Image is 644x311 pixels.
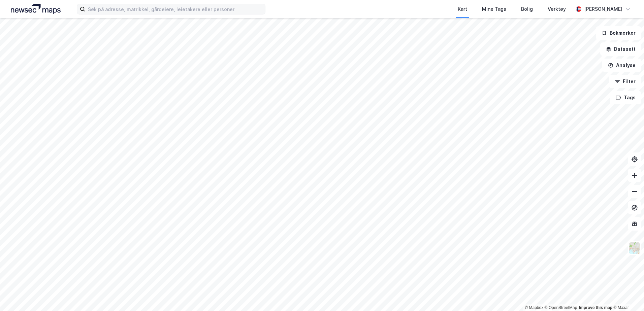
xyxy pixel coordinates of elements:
div: Bolig [521,5,533,13]
div: [PERSON_NAME] [584,5,622,13]
iframe: Chat Widget [610,279,644,311]
img: logo.a4113a55bc3d86da70a041830d287a7e.svg [11,4,61,14]
input: Søk på adresse, matrikkel, gårdeiere, leietakere eller personer [85,4,265,14]
div: Kart [458,5,467,13]
div: Verktøy [548,5,566,13]
div: Mine Tags [482,5,506,13]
